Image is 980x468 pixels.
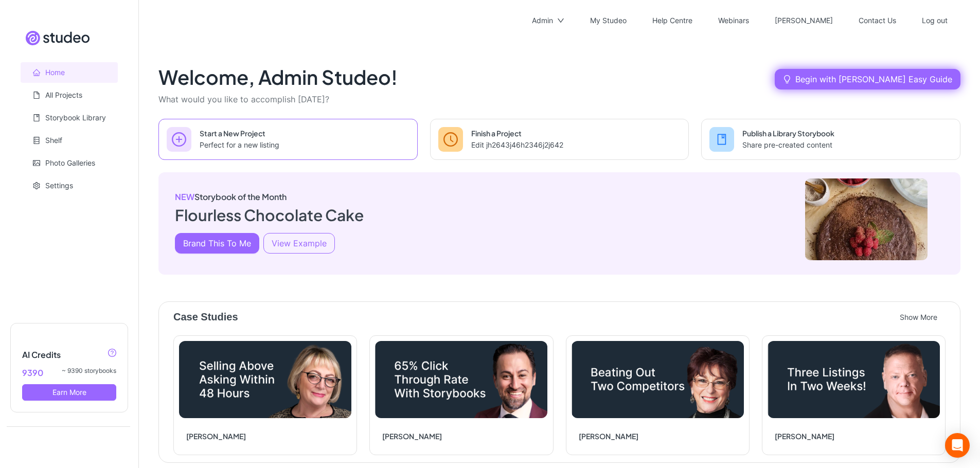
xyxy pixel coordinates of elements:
a: [PERSON_NAME] [775,16,833,25]
a: Begin with [PERSON_NAME] Easy Guide [775,69,960,89]
a: Contact Us [859,16,896,25]
a: Webinars [718,16,749,25]
span: Earn More [52,388,86,397]
span: Settings [45,175,110,196]
span: Storybook of the Month [175,193,364,201]
a: View Example [263,233,335,254]
span: down [557,17,564,24]
button: Show More [892,309,946,326]
a: Log out [922,16,948,25]
div: Admin [532,4,553,37]
a: Photo Galleries [45,158,95,167]
span: question-circle [108,349,116,357]
span: NEW [175,191,194,202]
span: 9390 [22,366,43,379]
img: Site logo [26,31,90,45]
span: ~ 9390 storybooks [62,366,116,376]
a: All Projects [45,91,82,99]
h5: AI Credits [22,349,116,361]
a: My Studeo [590,16,627,25]
span: Brand This To Me [183,238,251,248]
span: Begin with [PERSON_NAME] Easy Guide [795,74,952,84]
span: Case Studies [173,309,238,325]
span: setting [33,182,40,189]
a: Shelf [45,136,62,145]
button: Brand This To Me [175,233,259,254]
a: Home [45,68,65,77]
a: Help Centre [652,16,692,25]
button: Earn More [22,384,116,401]
div: Open Intercom Messenger [945,433,970,458]
h1: Welcome, Admin Studeo! [158,65,398,89]
span: What would you like to accomplish [DATE]? [158,94,329,104]
a: Storybook Library [45,113,106,122]
span: bulb [783,75,791,83]
span: Flourless Chocolate Cake [175,205,364,225]
span: Show More [900,313,937,321]
span: View Example [272,238,327,248]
